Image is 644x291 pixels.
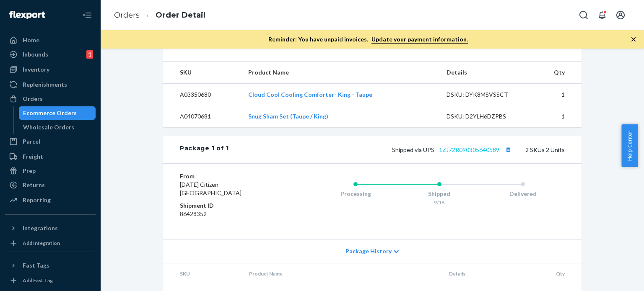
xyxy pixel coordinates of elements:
[612,7,629,23] button: Open account menu
[23,65,49,74] div: Inventory
[447,112,525,121] div: DSKU: D2YLH6DZPBS
[5,238,96,248] a: Add Integration
[23,167,36,175] div: Prep
[248,91,372,98] a: Cloud Cool Cooling Comforter- King - Taupe
[268,35,468,44] p: Reminder: You have unpaid invoices.
[532,84,582,106] td: 1
[241,62,440,84] th: Product Name
[442,263,535,284] th: Details
[594,7,610,23] button: Open notifications
[5,63,96,76] a: Inventory
[5,33,96,47] a: Home
[23,123,74,131] div: Wholesale Orders
[314,190,397,198] div: Processing
[397,190,481,198] div: Shipped
[5,221,96,235] button: Integrations
[5,164,96,178] a: Prep
[5,48,96,61] a: Inbounds1
[532,106,582,127] td: 1
[440,62,532,84] th: Details
[23,196,51,204] div: Reporting
[19,106,96,120] a: Ecommerce Orders
[156,10,205,20] a: Order Detail
[180,201,280,210] dt: Shipment ID
[23,152,43,161] div: Freight
[621,124,638,167] button: Help Center
[163,106,241,127] td: A04070681
[5,92,96,106] a: Orders
[535,263,582,284] th: Qty
[23,137,40,146] div: Parcel
[248,113,328,120] a: Snug Sham Set (Taupe / King)
[23,224,58,232] div: Integrations
[19,121,96,134] a: Wholesale Orders
[242,263,442,284] th: Product Name
[9,11,45,19] img: Flexport logo
[439,146,499,153] a: 1ZJ72R090305640589
[229,144,565,155] div: 2 SKUs 2 Units
[114,10,140,20] a: Orders
[5,193,96,207] a: Reporting
[5,259,96,272] button: Fast Tags
[23,261,49,270] div: Fast Tags
[163,84,241,106] td: A03350680
[180,144,229,155] div: Package 1 of 1
[447,90,525,99] div: DSKU: DYK8MSVSSCT
[23,181,45,189] div: Returns
[23,239,60,247] div: Add Integration
[345,247,392,255] span: Package History
[180,210,280,218] dd: 86428352
[532,62,582,84] th: Qty
[107,3,212,28] ol: breadcrumbs
[5,78,96,91] a: Replenishments
[23,277,53,284] div: Add Fast Tag
[503,144,514,155] button: Copy tracking number
[79,7,96,23] button: Close Navigation
[163,263,242,284] th: SKU
[163,62,241,84] th: SKU
[392,146,514,153] span: Shipped via UPS
[180,172,280,180] dt: From
[23,36,39,44] div: Home
[397,199,481,206] div: 9/18
[23,95,43,103] div: Orders
[481,190,565,198] div: Delivered
[575,7,592,23] button: Open Search Box
[180,181,241,196] span: [DATE] Citizen [GEOGRAPHIC_DATA]
[5,150,96,163] a: Freight
[5,135,96,148] a: Parcel
[371,36,468,44] a: Update your payment information.
[5,178,96,192] a: Returns
[86,50,93,59] div: 1
[23,50,48,59] div: Inbounds
[23,109,77,117] div: Ecommerce Orders
[5,276,96,286] a: Add Fast Tag
[23,80,67,89] div: Replenishments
